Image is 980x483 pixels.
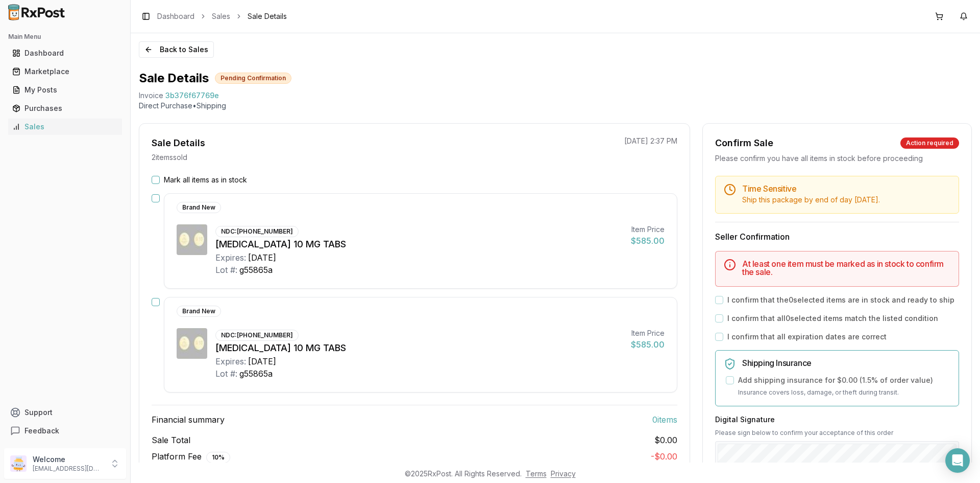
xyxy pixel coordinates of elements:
div: g55865a [239,367,273,380]
label: I confirm that all expiration dates are correct [727,332,887,342]
div: Sales [12,122,118,132]
div: Brand New [177,202,221,213]
img: Jardiance 10 MG TABS [177,224,207,255]
div: Confirm Sale [715,136,773,150]
span: Financial summary [152,413,225,426]
button: Dashboard [4,45,126,61]
a: Purchases [8,99,122,118]
button: Support [4,403,126,422]
p: Direct Purchase • Shipping [139,101,972,111]
div: Lot #: [215,264,237,276]
p: 2 item s sold [152,152,187,163]
a: Privacy [551,469,576,478]
span: Ship this package by end of day [DATE] . [742,195,880,204]
span: Sale Details [248,11,287,21]
div: Expires: [215,355,246,367]
p: Insurance covers loss, damage, or theft during transit. [738,387,950,398]
div: My Posts [12,85,118,95]
p: [DATE] 2:37 PM [624,136,677,146]
span: Sale Total [152,434,190,446]
a: Dashboard [8,44,122,62]
img: User avatar [10,455,27,472]
div: Item Price [631,328,665,338]
h2: Main Menu [8,33,122,41]
div: Brand New [177,306,221,317]
span: Feedback [24,426,59,436]
img: Jardiance 10 MG TABS [177,328,207,359]
div: Sale Details [152,136,205,150]
a: Dashboard [157,11,194,21]
div: g55865a [239,264,273,276]
h3: Seller Confirmation [715,231,959,243]
button: My Posts [4,82,126,98]
a: My Posts [8,81,122,99]
p: Welcome [33,454,104,465]
a: Sales [212,11,230,21]
div: Marketplace [12,66,118,77]
div: Please confirm you have all items in stock before proceeding [715,153,959,164]
button: Sales [4,119,126,135]
img: RxPost Logo [4,4,69,20]
h3: Digital Signature [715,415,959,425]
span: Platform Fee [152,450,230,463]
button: Back to Sales [139,41,214,58]
a: Terms [526,469,547,478]
label: Add shipping insurance for $0.00 ( 1.5 % of order value) [738,375,933,385]
div: [MEDICAL_DATA] 10 MG TABS [215,237,623,251]
p: Please sign below to confirm your acceptance of this order [715,429,959,437]
span: - $0.00 [651,451,677,462]
nav: breadcrumb [157,11,287,21]
div: Action required [900,137,959,149]
p: [EMAIL_ADDRESS][DOMAIN_NAME] [33,465,104,473]
span: 3b376f67769e [165,90,219,101]
h5: Shipping Insurance [742,359,950,367]
button: Marketplace [4,63,126,80]
h5: At least one item must be marked as in stock to confirm the sale. [742,260,950,276]
h5: Time Sensitive [742,185,950,193]
div: $585.00 [631,235,665,247]
div: Pending Confirmation [215,73,291,84]
button: Purchases [4,100,126,117]
label: I confirm that the 0 selected items are in stock and ready to ship [727,295,954,305]
a: Marketplace [8,62,122,81]
label: Mark all items as in stock [164,175,247,185]
div: Item Price [631,224,665,235]
div: [MEDICAL_DATA] 10 MG TABS [215,341,623,355]
div: Open Intercom Messenger [945,448,970,473]
div: [DATE] [248,355,276,367]
a: Sales [8,118,122,136]
button: Feedback [4,422,126,440]
div: Expires: [215,251,246,264]
div: $585.00 [631,338,665,351]
div: Dashboard [12,48,118,58]
h1: Sale Details [139,70,209,86]
div: Purchases [12,103,118,113]
div: 10 % [206,452,230,463]
span: 0 item s [652,413,677,426]
div: Invoice [139,90,163,101]
div: Lot #: [215,367,237,380]
div: NDC: [PHONE_NUMBER] [215,330,299,341]
div: [DATE] [248,251,276,264]
div: NDC: [PHONE_NUMBER] [215,226,299,237]
span: $0.00 [654,434,677,446]
label: I confirm that all 0 selected items match the listed condition [727,313,938,324]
